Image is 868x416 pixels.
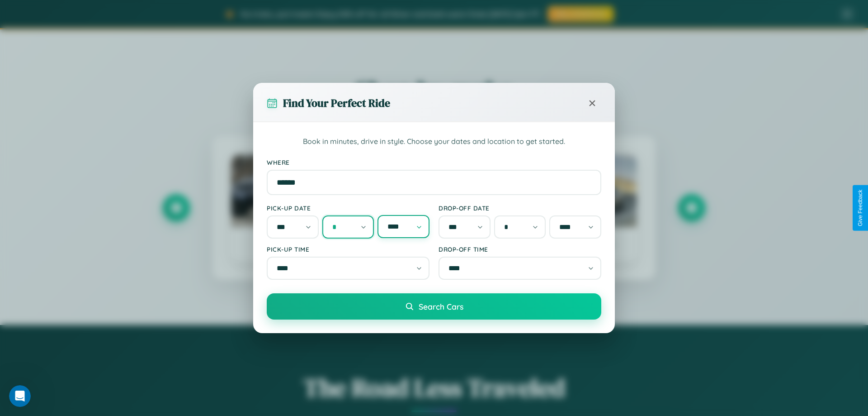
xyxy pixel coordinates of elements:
button: Search Cars [267,293,601,320]
label: Where [267,158,601,166]
h3: Find Your Perfect Ride [283,96,390,110]
label: Pick-up Time [267,245,429,253]
label: Drop-off Time [439,245,601,253]
span: Search Cars [419,301,463,311]
p: Book in minutes, drive in style. Choose your dates and location to get started. [267,136,601,148]
label: Drop-off Date [439,204,601,212]
label: Pick-up Date [267,204,429,212]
